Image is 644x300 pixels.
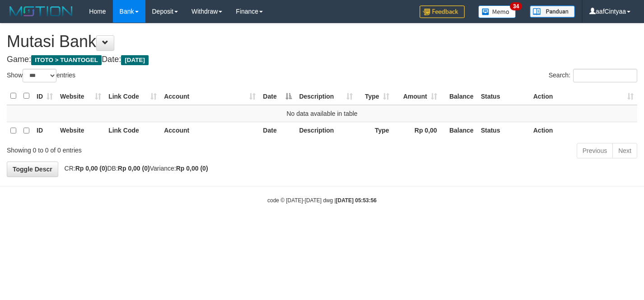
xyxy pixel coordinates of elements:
[31,55,102,65] span: ITOTO > TUANTOGEL
[160,87,259,105] th: Account: activate to sort column ascending
[477,87,530,105] th: Status
[549,69,637,82] label: Search:
[393,87,441,105] th: Amount: activate to sort column ascending
[105,87,160,105] th: Link Code: activate to sort column ascending
[160,122,259,139] th: Account
[75,165,107,172] strong: Rp 0,00 (0)
[7,105,637,122] td: No data available in table
[7,69,75,82] label: Show entries
[530,87,637,105] th: Action: activate to sort column ascending
[259,87,295,105] th: Date: activate to sort column descending
[530,5,575,18] img: panduan.png
[56,87,105,105] th: Website: activate to sort column ascending
[60,165,208,172] span: CR: DB: Variance:
[259,122,295,139] th: Date
[121,55,149,65] span: [DATE]
[176,165,208,172] strong: Rp 0,00 (0)
[393,122,441,139] th: Rp 0,00
[420,5,465,18] img: Feedback.jpg
[295,87,356,105] th: Description: activate to sort column ascending
[441,87,477,105] th: Balance
[612,143,637,158] a: Next
[105,122,160,139] th: Link Code
[510,2,522,10] span: 34
[7,55,637,64] h4: Game: Date:
[441,122,477,139] th: Balance
[267,197,377,204] small: code © [DATE]-[DATE] dwg |
[477,122,530,139] th: Status
[295,122,356,139] th: Description
[336,197,377,204] strong: [DATE] 05:53:56
[56,122,105,139] th: Website
[7,162,58,177] a: Toggle Descr
[530,122,637,139] th: Action
[118,165,150,172] strong: Rp 0,00 (0)
[33,87,56,105] th: ID: activate to sort column ascending
[33,122,56,139] th: ID
[7,33,637,51] h1: Mutasi Bank
[577,143,613,158] a: Previous
[7,142,261,155] div: Showing 0 to 0 of 0 entries
[573,69,637,82] input: Search:
[356,122,393,139] th: Type
[7,5,75,18] img: MOTION_logo.png
[23,69,56,82] select: Showentries
[478,5,516,18] img: Button%20Memo.svg
[356,87,393,105] th: Type: activate to sort column ascending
